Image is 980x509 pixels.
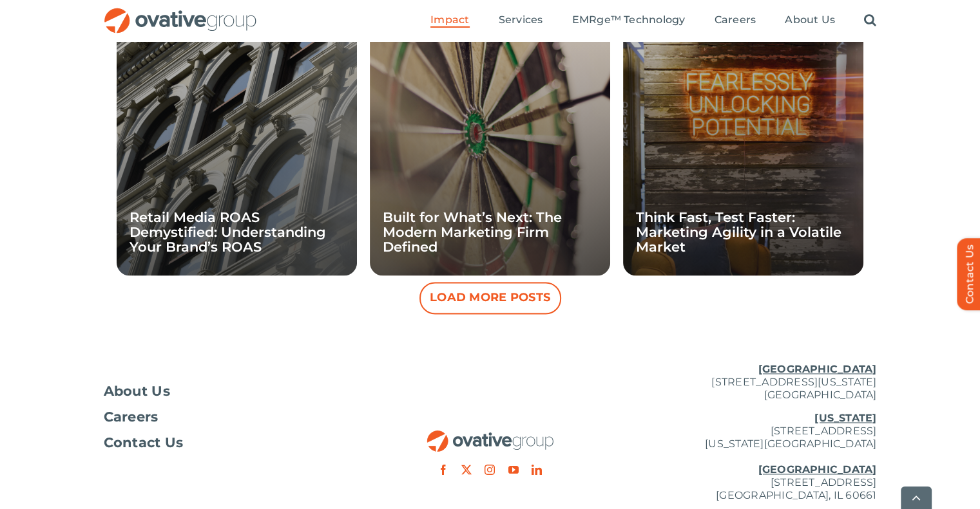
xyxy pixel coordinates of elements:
p: [STREET_ADDRESS][US_STATE] [GEOGRAPHIC_DATA] [619,363,877,402]
a: linkedin [532,465,542,475]
u: [GEOGRAPHIC_DATA] [758,463,876,476]
span: Careers [104,411,159,423]
a: Services [499,14,543,28]
a: youtube [508,465,519,475]
a: Careers [104,411,361,423]
a: instagram [485,465,495,475]
span: EMRge™ Technology [572,14,685,26]
a: Search [864,14,876,28]
button: Load More Posts [419,282,561,314]
a: Think Fast, Test Faster: Marketing Agility in a Volatile Market [636,209,841,255]
a: Built for What’s Next: The Modern Marketing Firm Defined [383,209,562,255]
a: About Us [785,14,835,28]
a: twitter [461,465,472,475]
span: Contact Us [104,436,184,449]
a: facebook [438,465,448,475]
u: [US_STATE] [814,412,876,424]
a: Careers [715,14,756,28]
a: EMRge™ Technology [572,14,685,28]
a: About Us [104,385,361,398]
span: About Us [104,385,171,398]
a: Contact Us [104,436,361,449]
u: [GEOGRAPHIC_DATA] [758,363,876,375]
span: About Us [785,14,835,26]
span: Careers [715,14,756,26]
a: OG_Full_horizontal_RGB [103,6,258,19]
a: OG_Full_horizontal_RGB [426,429,555,441]
a: Retail Media ROAS Demystified: Understanding Your Brand’s ROAS [130,209,326,255]
span: Impact [430,14,469,26]
span: Services [499,14,543,26]
a: Impact [430,14,469,28]
p: [STREET_ADDRESS] [US_STATE][GEOGRAPHIC_DATA] [STREET_ADDRESS] [GEOGRAPHIC_DATA], IL 60661 [619,412,877,502]
nav: Footer Menu [104,385,361,449]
